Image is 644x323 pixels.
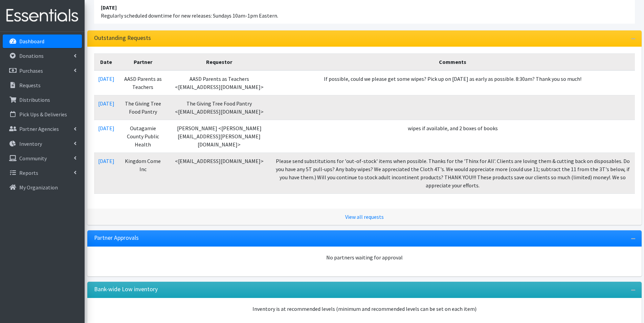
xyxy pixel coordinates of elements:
[19,125,59,132] p: Partner Agencies
[3,93,82,107] a: Distributions
[98,158,114,164] a: [DATE]
[98,75,114,82] a: [DATE]
[98,100,114,107] a: [DATE]
[19,140,42,147] p: Inventory
[168,70,271,95] td: AASD Parents as Teachers <[EMAIL_ADDRESS][DOMAIN_NAME]>
[118,153,168,193] td: Kingdom Come Inc
[19,52,44,59] p: Donations
[19,155,47,162] p: Community
[271,120,635,153] td: wipes if available, and 2 boxes of books
[168,95,271,120] td: The Giving Tree Food Pantry <[EMAIL_ADDRESS][DOMAIN_NAME]>
[98,125,114,132] a: [DATE]
[3,181,82,194] a: My Organization
[3,108,82,121] a: Pick Ups & Deliveries
[168,153,271,193] td: <[EMAIL_ADDRESS][DOMAIN_NAME]>
[168,53,271,70] th: Requestor
[94,286,158,293] h3: Bank-wide Low inventory
[94,305,635,313] p: Inventory is at recommended levels (minimum and recommended levels can be set on each item)
[168,120,271,153] td: [PERSON_NAME] <[PERSON_NAME][EMAIL_ADDRESS][PERSON_NAME][DOMAIN_NAME]>
[118,53,168,70] th: Partner
[3,64,82,77] a: Purchases
[345,213,384,220] a: View all requests
[19,169,38,176] p: Reports
[271,70,635,95] td: If possible, could we please get some wipes? Pick up on [DATE] as early as possible. 8:30am? Than...
[19,184,58,191] p: My Organization
[118,120,168,153] td: Outagamie County Public Health
[271,53,635,70] th: Comments
[94,34,151,42] h3: Outstanding Requests
[3,152,82,165] a: Community
[3,78,82,92] a: Requests
[271,153,635,193] td: Please send substitutions for 'out-of-stock' items when possible. Thanks for the 'Thinx for All'....
[118,95,168,120] td: The Giving Tree Food Pantry
[19,96,50,103] p: Distributions
[118,70,168,95] td: AASD Parents as Teachers
[19,111,67,118] p: Pick Ups & Deliveries
[94,253,635,261] div: No partners waiting for approval
[19,38,44,45] p: Dashboard
[3,49,82,63] a: Donations
[101,4,117,11] strong: [DATE]
[3,122,82,136] a: Partner Agencies
[3,137,82,151] a: Inventory
[3,166,82,180] a: Reports
[3,34,82,48] a: Dashboard
[19,82,41,89] p: Requests
[3,4,82,27] img: HumanEssentials
[19,67,43,74] p: Purchases
[94,234,139,241] h3: Partner Approvals
[94,53,118,70] th: Date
